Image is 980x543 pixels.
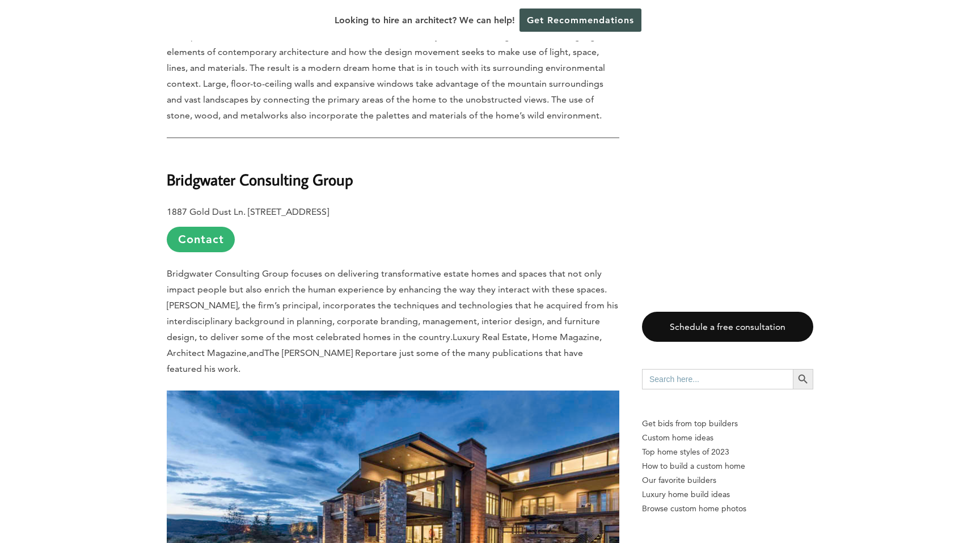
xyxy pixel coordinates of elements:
[797,373,809,385] svg: Search
[167,332,602,358] span: Luxury Real Estate, Home Magazine, Architect Magazine,
[642,431,813,445] a: Custom home ideas
[762,461,966,529] iframe: Drift Widget Chat Controller
[642,369,793,389] input: Search here...
[642,417,813,431] p: Get bids from top builders
[167,268,618,342] span: Bridgwater Consulting Group focuses on delivering transformative estate homes and spaces that not...
[167,206,329,217] b: 1887 Gold Dust Ln. [STREET_ADDRESS]
[264,347,384,358] span: The [PERSON_NAME] Report
[167,169,353,189] b: Bridgwater Consulting Group
[167,347,583,374] span: are just some of the many publications that have featured his work.
[642,445,813,459] a: Top home styles of 2023
[642,487,813,502] a: Luxury home build ideas
[642,459,813,473] a: How to build a custom home
[642,473,813,487] a: Our favorite builders
[642,312,813,342] a: Schedule a free consultation
[167,227,235,252] a: Contact
[642,502,813,516] a: Browse custom home photos
[519,9,641,32] a: Get Recommendations
[249,347,264,358] span: and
